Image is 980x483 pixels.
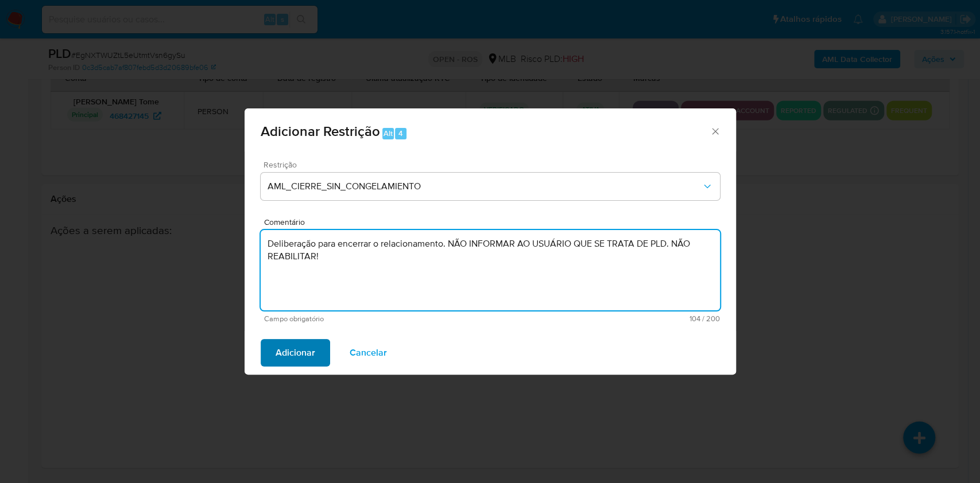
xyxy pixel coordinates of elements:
span: AML_CIERRE_SIN_CONGELAMIENTO [268,181,702,192]
button: Adicionar [261,339,330,367]
button: Fechar a janela [710,126,720,136]
span: 4 [398,128,403,139]
span: Cancelar [350,340,387,365]
button: Restriction [261,173,720,200]
textarea: Deliberação para encerrar o relacionamento. NÃO INFORMAR AO USUÁRIO QUE SE TRATA DE PLD. NÃO REAB... [261,230,720,310]
button: Cancelar [335,339,402,367]
span: Máximo de 200 caracteres [492,315,720,322]
span: Restrição [264,161,723,169]
span: Comentário [264,218,723,227]
span: Adicionar [276,340,315,365]
span: Alt [384,128,393,139]
span: Adicionar Restrição [261,121,380,141]
span: Campo obrigatório [264,315,492,323]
